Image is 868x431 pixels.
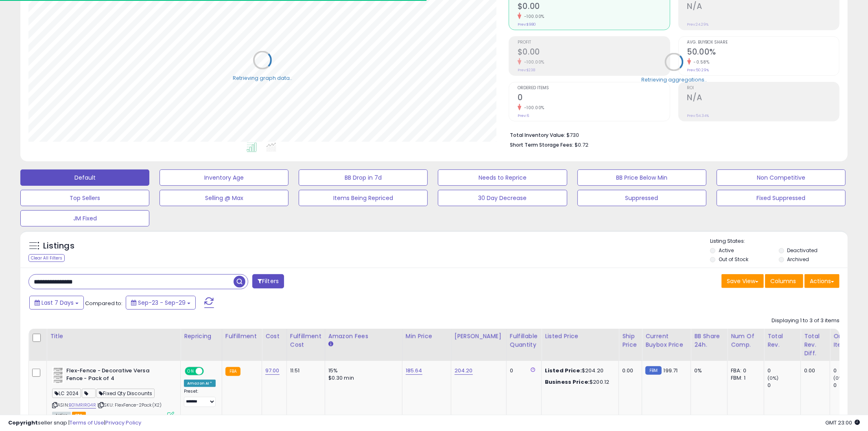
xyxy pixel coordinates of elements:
label: Deactivated [787,247,818,254]
h5: Listings [43,240,74,252]
div: 11.51 [290,367,319,374]
span: LC 2024 [52,389,81,398]
div: Ship Price [622,332,638,349]
div: $200.12 [545,378,612,386]
div: Fulfillment Cost [290,332,321,349]
span: OFF [203,368,216,375]
small: FBM [645,366,661,375]
div: Retrieving aggregations.. [641,76,707,83]
div: Preset: [184,389,216,407]
button: BB Price Below Min [577,169,706,186]
div: FBM: 1 [731,374,758,382]
a: 97.00 [265,367,280,375]
div: Amazon Fees [328,332,399,341]
button: JM Fixed [20,210,149,226]
span: FBA [72,412,86,419]
div: BB Share 24h. [694,332,724,349]
button: Fixed Suppressed [717,190,846,206]
p: Listing States: [710,237,848,245]
button: Save View [722,274,764,288]
span: All listings currently available for purchase on Amazon [52,412,71,419]
span: ON [186,368,196,375]
div: 0 [833,367,866,374]
a: 204.20 [455,367,473,375]
button: Items Being Repriced [299,190,428,206]
b: Business Price: [545,378,590,386]
button: Needs to Reprice [438,169,567,186]
div: [PERSON_NAME] [455,332,503,341]
label: Active [719,247,734,254]
small: (0%) [767,375,779,381]
div: Total Rev. Diff. [804,332,826,358]
a: 185.64 [406,367,422,375]
b: Flex-Fence - Decorative Versa Fence - Pack of 4 [66,367,165,384]
strong: Copyright [8,419,38,427]
button: Sep-23 - Sep-29 [126,296,196,310]
button: Last 7 Days [29,296,84,310]
button: Non Competitive [717,169,846,186]
div: 0 [767,367,800,374]
button: Default [20,169,149,186]
div: 0.00 [804,367,824,374]
div: Title [50,332,177,341]
button: Top Sellers [20,190,149,206]
div: Min Price [406,332,448,341]
div: Cost [265,332,283,341]
div: Clear All Filters [28,254,65,262]
div: Total Rev. [767,332,797,349]
div: 0 [510,367,535,374]
small: (0%) [833,375,845,381]
div: FBA: 0 [731,367,758,374]
small: Amazon Fees. [328,341,333,348]
span: 199.71 [664,367,678,374]
span: Sep-23 - Sep-29 [138,299,186,307]
div: Fulfillable Quantity [510,332,538,349]
div: Retrieving graph data.. [233,74,292,81]
div: 0 [767,382,800,389]
div: Listed Price [545,332,615,341]
a: Terms of Use [70,419,104,427]
div: Amazon AI * [184,380,216,387]
div: Fulfillment [225,332,258,341]
img: 51vBYZfGFaL._SL40_.jpg [52,367,64,383]
div: 0% [694,367,721,374]
span: 2025-10-7 23:00 GMT [825,419,860,427]
div: Current Buybox Price [645,332,687,349]
b: Listed Price: [545,367,582,374]
button: Inventory Age [160,169,289,186]
button: 30 Day Decrease [438,190,567,206]
a: B01MRIRG4R [69,402,96,409]
button: BB Drop in 7d [299,169,428,186]
a: Privacy Policy [105,419,141,427]
div: Ordered Items [833,332,863,349]
label: Archived [787,256,809,263]
small: FBA [225,367,241,376]
div: Repricing [184,332,219,341]
div: Num of Comp. [731,332,761,349]
span: | SKU: FlexFence-2Pack(X2) [97,402,162,408]
div: 15% [328,367,396,374]
button: Selling @ Max [160,190,289,206]
span: Columns [770,277,796,285]
div: 0 [833,382,866,389]
button: Actions [805,274,840,288]
div: 0.00 [622,367,636,374]
label: Out of Stock [719,256,748,263]
span: Fixed Qty Discounts [96,389,155,398]
div: $204.20 [545,367,612,374]
span: Last 7 Days [42,299,74,307]
button: Filters [252,274,284,288]
button: Suppressed [577,190,706,206]
div: Displaying 1 to 3 of 3 items [772,317,840,325]
div: $0.30 min [328,374,396,382]
span: Compared to: [85,299,122,307]
button: Columns [765,274,803,288]
div: seller snap | | [8,419,141,427]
